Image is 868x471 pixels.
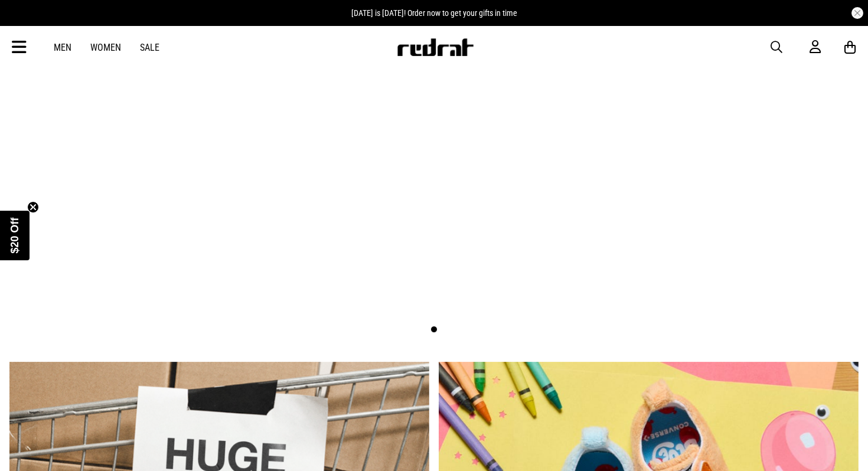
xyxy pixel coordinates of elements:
button: Next slide [833,134,849,160]
button: Previous slide [19,134,35,160]
span: $20 Off [9,217,21,253]
button: Close teaser [27,201,39,213]
span: [DATE] is [DATE]! Order now to get your gifts in time [351,8,517,18]
a: Sale [140,42,159,53]
img: Redrat logo [396,38,474,56]
a: Men [54,42,71,53]
a: Women [90,42,121,53]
